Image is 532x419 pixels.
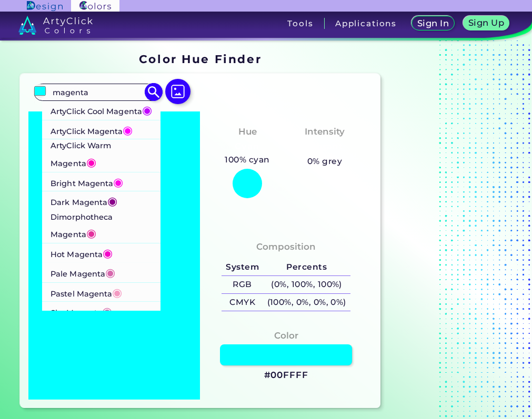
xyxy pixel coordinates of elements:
[263,294,350,311] h5: (100%, 0%, 0%, 0%)
[264,369,308,382] h3: #00FFFF
[165,79,190,104] img: icon picture
[469,19,503,27] h5: Sign Up
[142,103,152,117] span: ◉
[86,227,96,240] span: ◉
[51,172,124,191] p: Bright Magenta
[27,1,62,11] img: ArtyClick Design logo
[51,302,113,321] p: Sky Magenta
[222,259,263,276] h5: System
[145,83,163,101] img: icon search
[302,140,348,153] h3: Vibrant
[414,17,453,30] a: Sign In
[51,100,153,120] p: ArtyClick Cool Magenta
[221,153,274,167] h5: 100% cyan
[48,85,146,99] input: type color..
[222,294,263,311] h5: CMYK
[305,124,345,139] h4: Intensity
[106,265,116,279] span: ◉
[113,285,123,299] span: ◉
[256,239,316,254] h4: Composition
[51,139,153,172] p: ArtyClick Warm Magenta
[103,246,113,260] span: ◉
[123,122,133,136] span: ◉
[18,16,93,35] img: logo_artyclick_colors_white.svg
[51,263,116,282] p: Pale Magenta
[108,194,118,208] span: ◉
[263,259,350,276] h5: Percents
[307,155,342,168] h5: 0% grey
[102,304,112,318] span: ◉
[230,140,264,153] h3: Cyan
[51,282,123,302] p: Pastel Magenta
[139,51,262,67] h1: Color Hue Finder
[263,276,350,293] h5: (0%, 100%, 100%)
[222,276,263,293] h5: RGB
[238,124,257,139] h4: Hue
[86,155,96,169] span: ◉
[51,120,134,139] p: ArtyClick Magenta
[51,243,113,263] p: Hot Magenta
[274,328,298,343] h4: Color
[335,19,397,27] h3: Applications
[51,211,153,243] p: Dimorphotheca Magenta
[465,17,507,30] a: Sign Up
[114,175,124,188] span: ◉
[419,19,448,27] h5: Sign In
[51,191,118,211] p: Dark Magenta
[287,19,313,27] h3: Tools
